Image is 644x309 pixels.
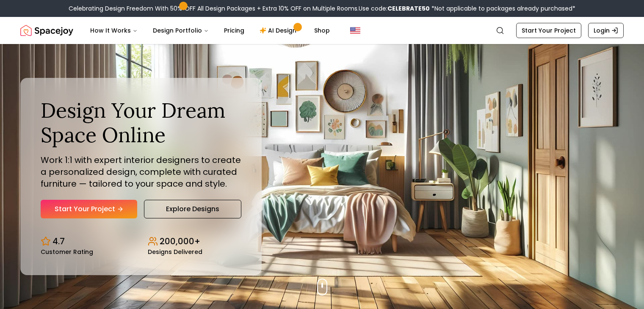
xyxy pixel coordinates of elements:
img: United States [350,25,360,36]
a: Spacejoy [20,22,73,39]
button: How It Works [83,22,144,39]
a: Pricing [217,22,251,39]
a: Login [588,23,624,38]
h1: Design Your Dream Space Online [41,98,241,147]
p: 4.7 [53,235,65,247]
a: Start Your Project [516,23,581,38]
div: Celebrating Design Freedom With 50% OFF All Design Packages + Extra 10% OFF on Multiple Rooms. [69,4,575,13]
small: Customer Rating [41,249,93,255]
nav: Global [20,17,624,44]
button: Design Portfolio [146,22,216,39]
span: Use code: [359,4,430,13]
span: *Not applicable to packages already purchased* [430,4,575,13]
img: Spacejoy Logo [20,22,73,39]
p: 200,000+ [160,235,200,247]
nav: Main [83,22,337,39]
p: Work 1:1 with expert interior designers to create a personalized design, complete with curated fu... [41,154,241,190]
a: AI Design [253,22,306,39]
a: Explore Designs [144,200,241,218]
a: Shop [307,22,337,39]
a: Start Your Project [41,200,137,218]
div: Design stats [41,229,241,255]
small: Designs Delivered [148,249,202,255]
b: CELEBRATE50 [387,4,430,13]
